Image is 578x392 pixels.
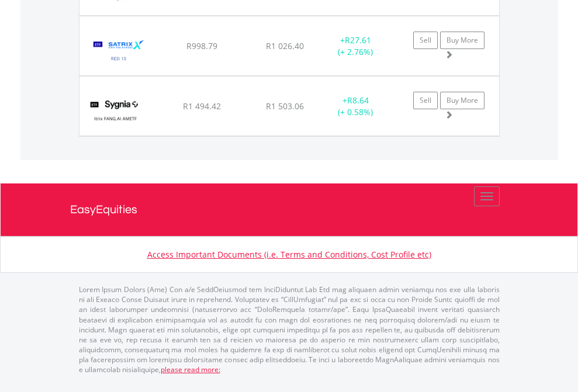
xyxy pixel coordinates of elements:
[79,285,500,374] p: Lorem Ipsum Dolors (Ame) Con a/e SeddOeiusmod tem InciDiduntut Lab Etd mag aliquaen admin veniamq...
[85,91,144,133] img: TFSA.SYFANG.png
[319,34,392,58] div: + (+ 2.76%)
[85,31,153,72] img: TFSA.STXRES.png
[413,92,438,109] a: Sell
[186,40,217,51] span: R998.79
[183,100,221,112] span: R1 494.42
[147,249,431,260] a: Access Important Documents (i.e. Terms and Conditions, Cost Profile etc)
[161,365,220,374] a: please read more:
[440,92,484,109] a: Buy More
[266,40,304,51] span: R1 026.40
[440,32,484,49] a: Buy More
[70,183,508,236] a: EasyEquities
[347,95,369,106] span: R8.64
[413,32,438,49] a: Sell
[319,95,392,118] div: + (+ 0.58%)
[345,34,371,46] span: R27.61
[266,100,304,112] span: R1 503.06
